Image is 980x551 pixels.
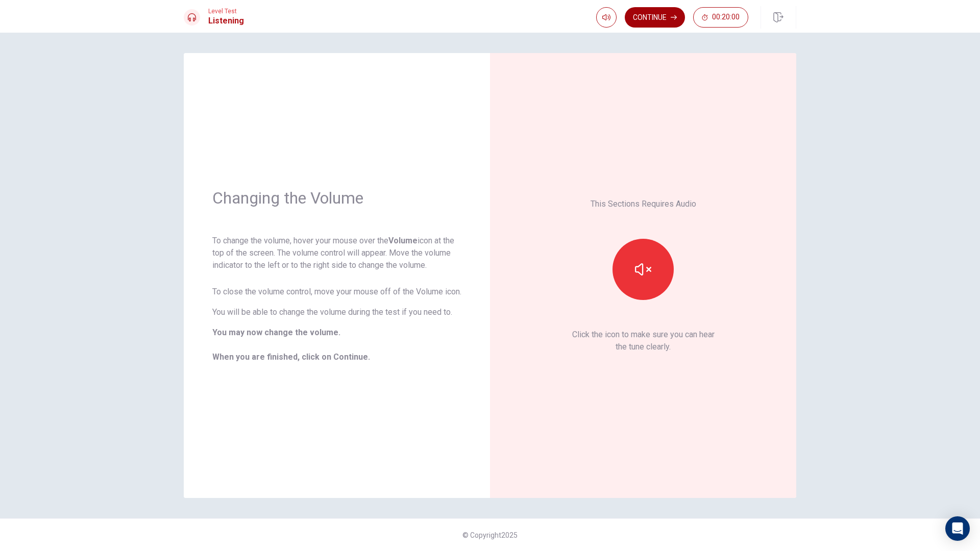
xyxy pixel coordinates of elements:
[212,286,461,298] p: To close the volume control, move your mouse off of the Volume icon.
[212,306,461,318] p: You will be able to change the volume during the test if you need to.
[388,236,418,245] strong: Volume
[212,235,461,271] p: To change the volume, hover your mouse over the icon at the top of the screen. The volume control...
[693,7,748,28] button: 00:20:00
[945,516,970,541] div: Open Intercom Messenger
[208,15,244,27] h1: Listening
[462,531,518,539] span: © Copyright 2025
[625,7,685,28] button: Continue
[208,8,244,15] span: Level Test
[572,329,715,353] p: Click the icon to make sure you can hear the tune clearly.
[212,188,461,208] h1: Changing the Volume
[712,13,740,21] span: 00:20:00
[212,328,370,362] b: You may now change the volume. When you are finished, click on Continue.
[591,198,696,210] p: This Sections Requires Audio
